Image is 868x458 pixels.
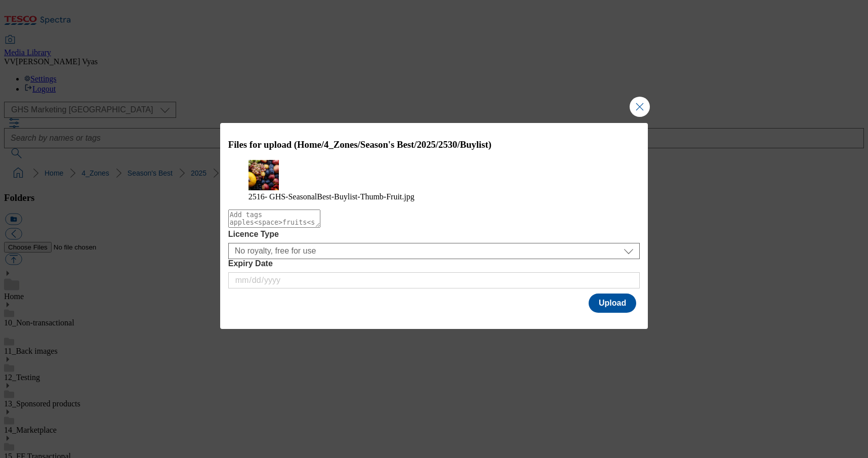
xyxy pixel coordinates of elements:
div: Modal [220,123,648,329]
button: Close Modal [630,97,650,117]
label: Licence Type [228,230,640,239]
button: Upload [589,294,636,313]
h3: Files for upload (Home/4_Zones/Season's Best/2025/2530/Buylist) [228,139,640,150]
figcaption: 2516- GHS-SeasonalBest-Buylist-Thumb-Fruit.jpg [249,192,620,201]
label: Expiry Date [228,259,640,268]
img: preview [249,160,279,190]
